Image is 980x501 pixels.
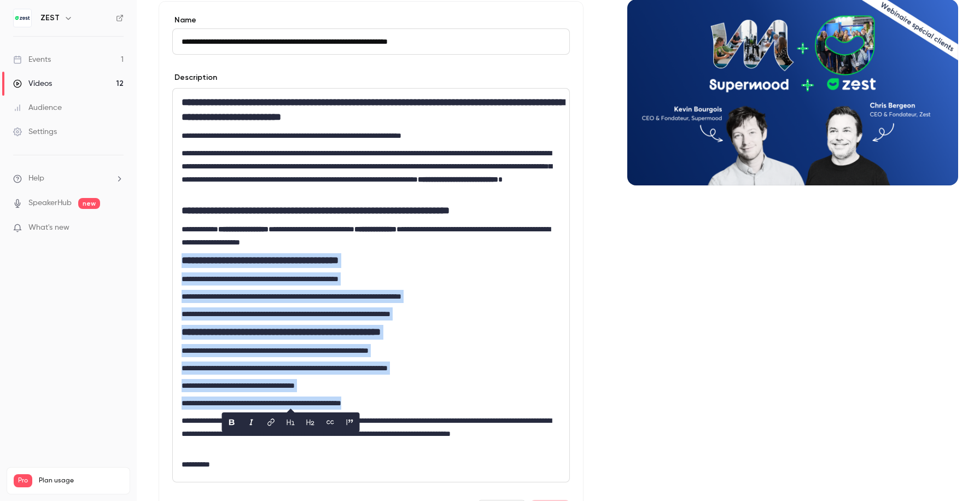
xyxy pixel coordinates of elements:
[173,89,569,482] div: editor
[28,173,44,184] span: Help
[110,223,124,233] iframe: Noticeable Trigger
[28,222,69,234] span: What's new
[13,102,62,113] div: Audience
[13,126,57,137] div: Settings
[172,15,570,26] label: Name
[172,72,217,83] label: Description
[13,173,124,184] li: help-dropdown-opener
[341,413,359,431] button: blockquote
[13,78,52,89] div: Videos
[14,9,31,27] img: ZEST
[39,476,123,485] span: Plan usage
[78,198,100,209] span: new
[243,413,260,431] button: italic
[223,413,241,431] button: bold
[28,197,72,209] a: SpeakerHub
[172,88,570,482] section: description
[262,413,280,431] button: link
[14,474,32,487] span: Pro
[40,13,60,24] h6: ZEST
[13,54,51,65] div: Events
